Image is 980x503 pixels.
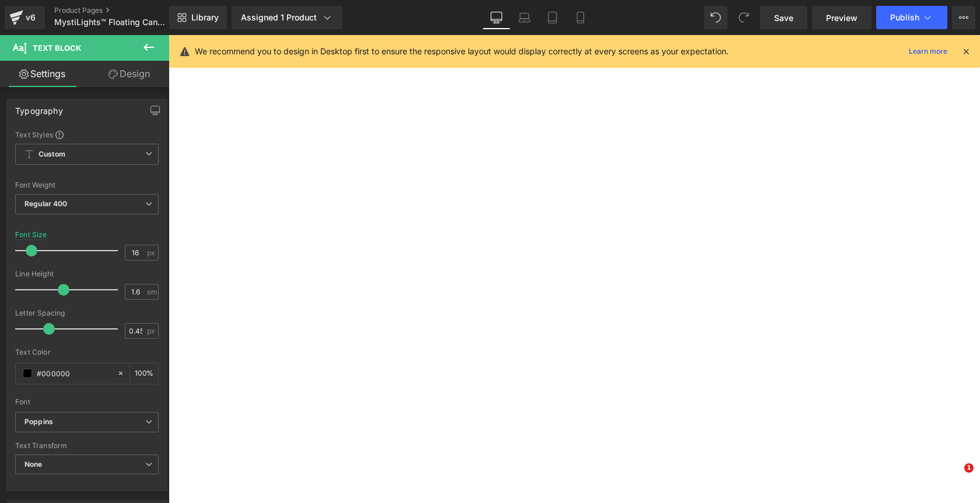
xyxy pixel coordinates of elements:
[510,6,538,29] a: Laptop
[940,463,968,491] iframe: Intercom live chat
[890,13,919,22] span: Publish
[191,12,219,23] span: Library
[482,6,510,29] a: Desktop
[15,130,159,139] div: Text Styles
[876,6,947,29] button: Publish
[15,398,159,406] div: Font
[24,460,43,469] b: None
[33,43,81,53] span: Text Block
[15,309,159,317] div: Letter Spacing
[566,6,594,29] a: Mobile
[732,6,755,29] button: Redo
[704,6,727,29] button: Undo
[538,6,566,29] a: Tablet
[15,99,63,116] div: Typography
[826,12,857,24] span: Preview
[23,10,38,25] div: v6
[130,363,158,384] div: %
[87,61,171,87] a: Design
[15,270,159,278] div: Line Height
[964,463,974,473] span: 1
[241,12,333,23] div: Assigned 1 Product
[24,199,68,208] b: Regular 400
[774,12,793,24] span: Save
[15,181,159,189] div: Font Weight
[195,45,729,58] p: We recommend you to design in Desktop first to ensure the responsive layout would display correct...
[904,44,952,58] a: Learn more
[147,249,157,256] span: px
[38,150,65,159] b: Custom
[147,288,157,296] span: em
[15,348,159,356] div: Text Color
[54,6,188,15] a: Product Pages
[812,6,871,29] a: Preview
[147,327,157,335] span: px
[15,231,47,239] div: Font Size
[24,417,53,427] i: Poppins
[54,18,166,27] span: MystiLights™ Floating Candles with Wand Magic remote control!
[5,6,45,29] a: v6
[15,442,159,450] div: Text Transform
[169,6,227,29] a: New Library
[952,6,975,29] button: More
[37,367,111,380] input: Color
